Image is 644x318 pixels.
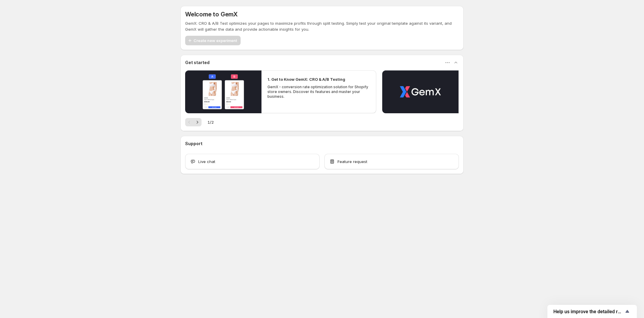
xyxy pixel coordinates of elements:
[553,309,624,314] span: Help us improve the detailed report for A/B campaigns
[382,70,459,113] button: Play video
[185,60,210,66] h3: Get started
[185,20,459,32] p: GemX: CRO & A/B Test optimizes your pages to maximize profits through split testing. Simply test ...
[198,159,215,165] span: Live chat
[193,118,202,126] button: Next
[553,308,631,315] button: Show survey - Help us improve the detailed report for A/B campaigns
[185,141,202,147] h3: Support
[185,118,202,126] nav: Pagination
[185,70,261,113] button: Play video
[338,159,367,165] span: Feature request
[267,76,345,82] h2: 1. Get to Know GemX: CRO & A/B Testing
[208,119,214,125] span: 1 / 2
[185,11,238,18] h5: Welcome to GemX
[267,85,370,99] p: GemX - conversion rate optimization solution for Shopify store owners. Discover its features and ...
